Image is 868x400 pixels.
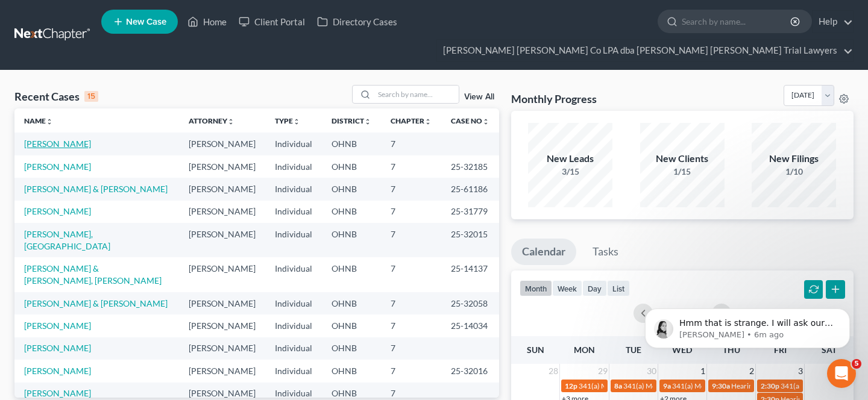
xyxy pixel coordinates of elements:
td: 25-14137 [441,257,499,292]
span: 341(a) Meeting of Creditors for [PERSON_NAME] [579,381,735,390]
i: unfold_more [482,118,489,125]
td: 7 [381,337,441,360]
div: New Filings [752,152,836,166]
td: OHNB [322,257,381,292]
a: [PERSON_NAME] & [PERSON_NAME] [24,184,168,194]
a: Calendar [511,239,576,265]
td: OHNB [322,223,381,257]
a: Case Nounfold_more [451,116,489,125]
div: Recent Cases [14,89,98,104]
td: [PERSON_NAME] [179,155,265,178]
td: 7 [381,201,441,223]
a: View All [464,93,494,101]
td: 7 [381,360,441,382]
iframe: Intercom live chat [827,359,856,388]
i: unfold_more [424,118,432,125]
div: 1/15 [640,166,725,178]
a: [PERSON_NAME] [24,206,91,216]
td: 25-31779 [441,201,499,223]
a: Home [181,11,233,33]
td: 7 [381,257,441,292]
td: 7 [381,178,441,200]
td: Individual [265,155,322,178]
a: Attorneyunfold_more [189,116,234,125]
div: New Leads [528,152,612,166]
td: 7 [381,155,441,178]
a: [PERSON_NAME] [24,388,91,398]
a: [PERSON_NAME] [24,320,91,331]
td: [PERSON_NAME] [179,314,265,337]
span: Sun [527,345,544,355]
td: Individual [265,133,322,155]
td: 7 [381,133,441,155]
a: Client Portal [233,11,311,33]
td: 7 [381,314,441,337]
i: unfold_more [364,118,371,125]
div: 3/15 [528,166,612,178]
td: [PERSON_NAME] [179,178,265,200]
a: [PERSON_NAME] [24,343,91,353]
td: 7 [381,292,441,314]
span: 2 [748,364,755,378]
div: 15 [84,91,98,102]
span: 341(a) Meeting of Creditors for [PERSON_NAME] [672,381,828,390]
div: 1/10 [752,166,836,178]
span: Mon [574,345,595,355]
a: Chapterunfold_more [391,116,432,125]
div: New Clients [640,152,725,166]
span: 8a [614,381,622,390]
a: [PERSON_NAME] & [PERSON_NAME], [PERSON_NAME] [24,263,162,286]
td: [PERSON_NAME] [179,337,265,360]
td: 25-14034 [441,314,499,337]
td: Individual [265,360,322,382]
button: month [520,280,552,296]
td: 25-32058 [441,292,499,314]
span: 1 [699,364,706,378]
td: 7 [381,223,441,257]
span: 30 [646,364,658,378]
td: OHNB [322,178,381,200]
td: Individual [265,201,322,223]
input: Search by name... [374,86,459,103]
iframe: Intercom notifications message [627,283,868,367]
a: Districtunfold_more [332,116,371,125]
span: 9a [663,381,671,390]
i: unfold_more [46,118,53,125]
span: 9:30a [712,381,730,390]
span: 28 [547,364,559,378]
a: [PERSON_NAME] [24,161,91,172]
a: [PERSON_NAME] & [PERSON_NAME] [24,298,168,308]
td: 25-61186 [441,178,499,200]
a: Directory Cases [311,11,403,33]
td: Individual [265,257,322,292]
td: OHNB [322,337,381,360]
a: Typeunfold_more [275,116,300,125]
td: [PERSON_NAME] [179,201,265,223]
td: Individual [265,337,322,360]
input: Search by name... [682,10,792,33]
a: Help [813,11,853,33]
td: OHNB [322,201,381,223]
td: 25-32015 [441,223,499,257]
span: 29 [597,364,609,378]
i: unfold_more [293,118,300,125]
button: list [607,280,630,296]
td: Individual [265,178,322,200]
td: OHNB [322,292,381,314]
span: 12p [565,381,577,390]
td: [PERSON_NAME] [179,223,265,257]
td: [PERSON_NAME] [179,133,265,155]
span: 341(a) Meeting of Creditors for [PERSON_NAME] [623,381,779,390]
span: Tue [626,345,641,355]
a: Nameunfold_more [24,116,53,125]
a: [PERSON_NAME] [24,139,91,149]
td: [PERSON_NAME] [179,292,265,314]
td: [PERSON_NAME] [179,360,265,382]
h3: Monthly Progress [511,92,597,106]
a: [PERSON_NAME] [PERSON_NAME] Co LPA dba [PERSON_NAME] [PERSON_NAME] Trial Lawyers [437,40,853,61]
a: [PERSON_NAME], [GEOGRAPHIC_DATA] [24,229,110,251]
td: 25-32016 [441,360,499,382]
